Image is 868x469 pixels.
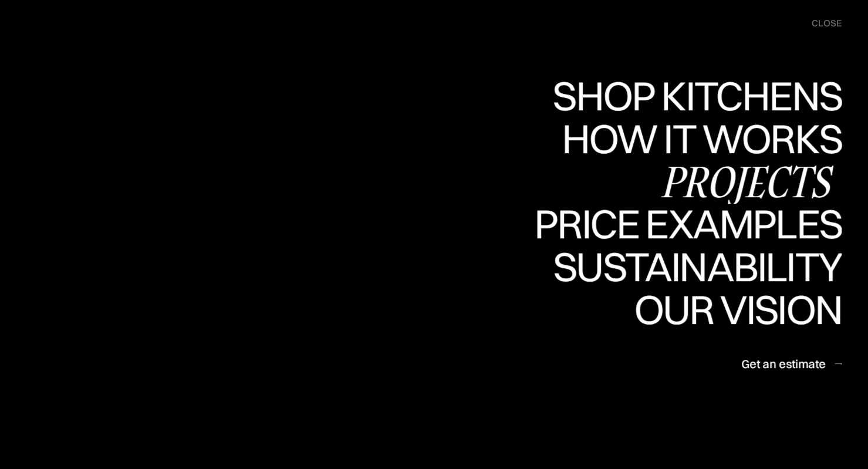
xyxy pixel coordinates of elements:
[559,118,842,161] a: How it worksHow it works
[651,161,842,204] a: Projects
[624,330,842,371] div: Our vision
[741,356,826,372] div: Get an estimate
[559,118,842,159] div: How it works
[543,246,842,287] div: Sustainability
[624,289,842,332] a: Our visionOur vision
[546,75,842,118] a: Shop KitchensShop Kitchens
[559,159,842,200] div: How it works
[534,203,842,244] div: Price examples
[534,203,842,246] a: Price examplesPrice examples
[546,75,842,116] div: Shop Kitchens
[812,17,842,30] div: close
[534,244,842,285] div: Price examples
[651,161,842,202] div: Projects
[624,289,842,330] div: Our vision
[546,116,842,157] div: Shop Kitchens
[543,246,842,289] a: SustainabilitySustainability
[741,349,842,378] a: Get an estimate
[543,287,842,328] div: Sustainability
[800,12,842,35] div: menu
